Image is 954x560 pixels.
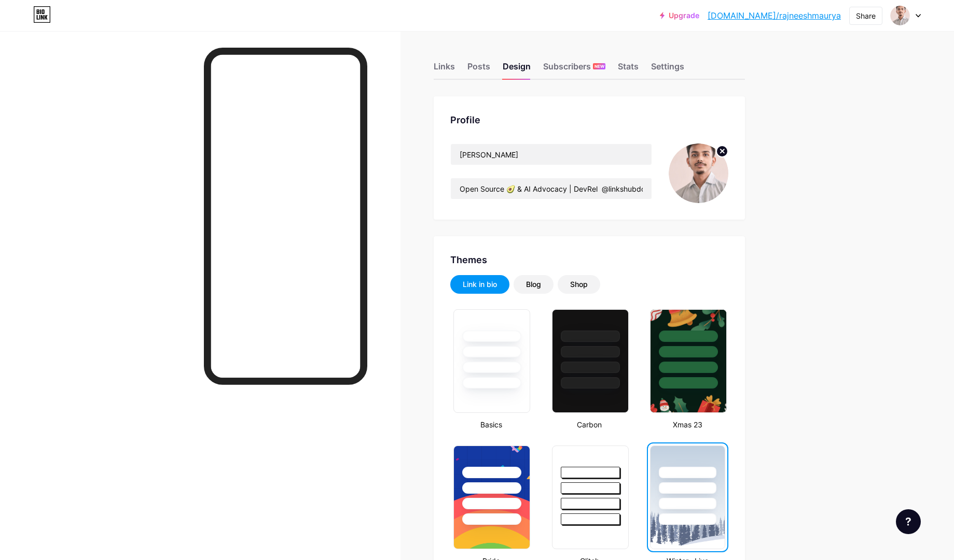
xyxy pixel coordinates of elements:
[856,10,876,21] div: Share
[890,6,910,25] img: rajneesh maurya
[450,113,728,127] div: Profile
[570,279,588,290] div: Shop
[660,11,699,20] a: Upgrade
[450,419,532,430] div: Basics
[463,279,497,290] div: Link in bio
[543,60,605,79] div: Subscribers
[618,60,639,79] div: Stats
[647,419,728,430] div: Xmas 23
[451,178,652,199] input: Bio
[549,419,630,430] div: Carbon
[450,253,728,267] div: Themes
[503,60,531,79] div: Design
[669,143,728,203] img: rajneesh maurya
[434,60,455,79] div: Links
[651,60,684,79] div: Settings
[594,63,604,69] span: NEW
[526,279,541,290] div: Blog
[467,60,490,79] div: Posts
[708,9,841,22] a: [DOMAIN_NAME]/rajneeshmaurya
[451,144,652,165] input: Name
